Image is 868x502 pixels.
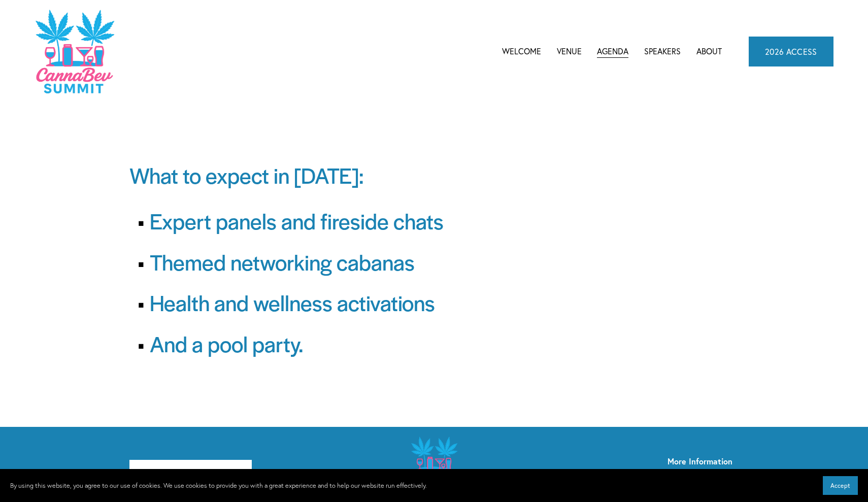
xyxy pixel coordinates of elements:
a: folder dropdown [597,44,628,59]
span: Accept [830,482,850,489]
a: Speakers [644,44,681,59]
span: Health and wellness activations [150,287,435,317]
a: About [696,44,722,59]
a: Venue [557,44,582,59]
p: By using this website, you agree to our use of cookies. We use cookies to provide you with a grea... [10,480,427,491]
span: Themed networking cabanas [150,247,415,277]
span: Expert panels and fireside chats [150,206,444,236]
a: LIVESTREAM REGISTRATION [129,460,252,499]
a: 2026 ACCESS [749,37,833,66]
strong: More Information [667,456,732,466]
img: CannaDataCon [35,9,114,94]
button: Accept [823,476,858,495]
a: Welcome [502,44,541,59]
span: What to expect in [DATE]: [129,160,364,190]
span: And a pool party. [150,328,304,358]
span: Agenda [597,45,628,58]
